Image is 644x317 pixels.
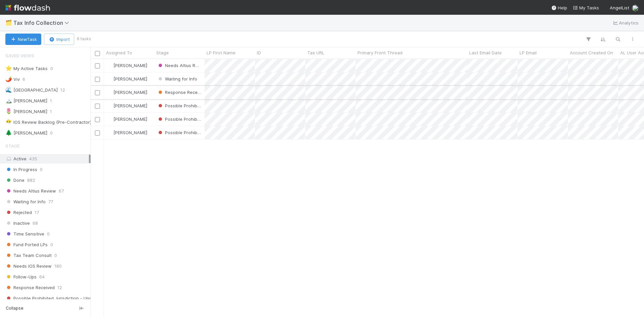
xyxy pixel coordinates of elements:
[157,116,201,122] div: Possible Prohibited Jurisdiction - Under Review
[33,219,38,227] span: 68
[5,76,12,82] span: 🌶️
[107,102,147,109] div: [PERSON_NAME]
[5,139,20,153] span: Stage
[113,130,147,135] span: [PERSON_NAME]
[610,5,629,10] span: AngelList
[469,49,502,56] span: Last Email Date
[113,63,147,68] span: [PERSON_NAME]
[106,49,132,56] span: Assigned To
[95,77,100,82] input: Toggle Row Selected
[107,89,147,96] div: [PERSON_NAME]
[107,62,147,69] div: [PERSON_NAME]
[113,90,147,95] span: [PERSON_NAME]
[573,5,599,10] span: My Tasks
[107,129,147,136] div: [PERSON_NAME]
[5,165,37,174] span: In Progress
[95,117,100,122] input: Toggle Row Selected
[5,75,20,84] div: Viv
[5,97,47,105] div: [PERSON_NAME]
[5,176,24,184] span: Done
[157,76,197,82] span: Waiting for Info
[5,241,48,249] span: Fund Ported LPs
[5,273,37,281] span: Follow-Ups
[22,75,25,84] span: 6
[5,49,34,62] span: Saved Views
[632,5,639,11] img: avatar_0c8687a4-28be-40e9-aba5-f69283dcd0e7.png
[50,129,53,137] span: 0
[107,130,112,135] img: avatar_99e80e95-8f0d-4917-ae3c-b5dad577a2b5.png
[57,283,62,292] span: 12
[5,65,12,71] span: ⭐
[570,49,613,56] span: Account Created On
[95,90,100,95] input: Toggle Row Selected
[44,34,74,45] button: Import
[95,51,100,56] input: Toggle All Rows Selected
[5,283,55,292] span: Response Received
[60,86,65,94] span: 12
[35,208,39,217] span: 17
[5,262,52,270] span: Needs IOS Review
[48,198,53,206] span: 77
[5,230,44,238] span: Time Sensitive
[5,129,47,137] div: [PERSON_NAME]
[157,63,208,68] span: Needs Altius Review
[107,75,147,82] div: [PERSON_NAME]
[5,130,12,136] span: 🌲
[156,49,169,56] span: Stage
[307,49,324,56] span: Tax URL
[5,86,58,94] div: [GEOGRAPHIC_DATA]
[5,187,56,195] span: Needs Altius Review
[5,208,32,217] span: Rejected
[50,97,52,105] span: 1
[5,87,12,93] span: 🌊
[5,155,89,163] div: Active
[54,251,57,260] span: 0
[107,116,147,122] div: [PERSON_NAME]
[39,273,45,281] span: 64
[5,64,48,73] div: My Active Tasks
[47,230,50,238] span: 0
[5,107,47,116] div: [PERSON_NAME]
[5,34,41,45] button: NewTask
[54,262,62,270] span: 180
[95,104,100,109] input: Toggle Row Selected
[157,130,264,135] span: Possible Prohibited Jurisdiction - Under Review
[59,187,64,195] span: 67
[50,107,52,116] span: 1
[157,102,201,109] div: Possible Prohibited Jurisdiction - Under Review
[107,90,112,95] img: avatar_99e80e95-8f0d-4917-ae3c-b5dad577a2b5.png
[5,98,12,103] span: 🏔️
[113,103,147,108] span: [PERSON_NAME]
[107,103,112,108] img: avatar_99e80e95-8f0d-4917-ae3c-b5dad577a2b5.png
[520,49,537,56] span: LP Email
[157,89,201,96] div: Response Received
[157,116,264,122] span: Possible Prohibited Jurisdiction - Under Review
[358,49,402,56] span: Primary Front Thread
[551,4,567,11] div: Help
[95,63,100,68] input: Toggle Row Selected
[157,103,264,108] span: Possible Prohibited Jurisdiction - Under Review
[157,62,201,69] div: Needs Altius Review
[5,198,46,206] span: Waiting for Info
[207,49,235,56] span: LP First Name
[95,130,100,136] input: Toggle Row Selected
[5,108,12,114] span: 🌷
[27,176,35,184] span: 882
[6,305,23,311] span: Collapse
[157,129,201,136] div: Possible Prohibited Jurisdiction - Under Review
[40,165,43,174] span: 0
[107,63,112,68] img: avatar_99e80e95-8f0d-4917-ae3c-b5dad577a2b5.png
[29,156,37,161] span: 435
[13,19,72,26] span: Tax Info Collection
[157,90,206,95] span: Response Received
[107,76,112,82] img: avatar_99e80e95-8f0d-4917-ae3c-b5dad577a2b5.png
[5,118,91,126] div: IOS Review Backlog (Pre-Contractor)
[5,251,52,260] span: Tax Team Consult
[50,64,53,73] span: 0
[257,49,261,56] span: ID
[5,119,12,125] span: 😶‍🌫️
[612,19,639,27] a: Analytics
[77,36,91,42] small: 6 tasks
[5,294,113,303] span: Possible Prohibited Jurisdiction - Under Review
[113,116,147,122] span: [PERSON_NAME]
